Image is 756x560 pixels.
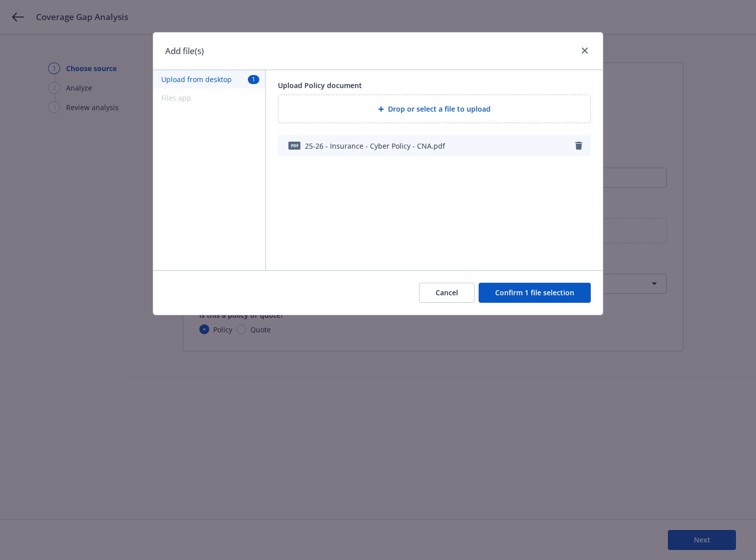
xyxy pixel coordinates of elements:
[153,70,265,89] button: Upload from desktop1
[419,283,475,303] button: Cancel
[288,142,300,149] span: pdf
[388,104,491,114] span: Drop or select a file to upload
[248,75,259,84] span: 1
[278,80,591,91] div: Upload Policy document
[278,95,591,123] div: Drop or select a file to upload
[305,141,445,151] span: 25-26 - Insurance - Cyber Policy - CNA.pdf
[479,283,591,303] button: Confirm 1 file selection
[165,45,204,58] h1: Add file(s)
[579,45,591,57] a: close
